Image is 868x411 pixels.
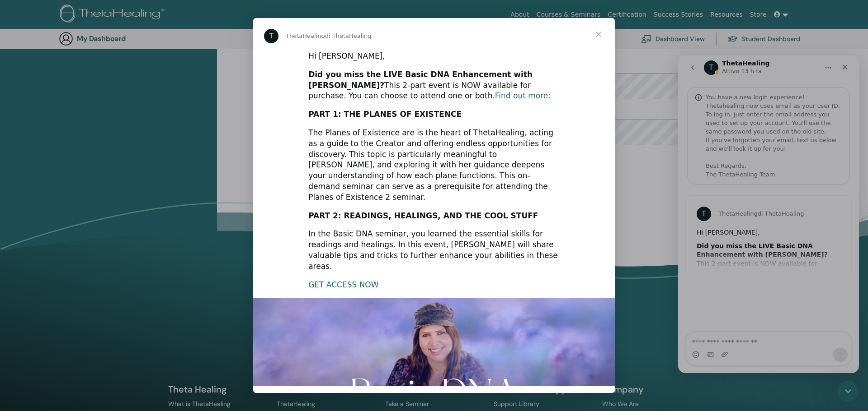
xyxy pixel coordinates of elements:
[308,110,462,119] b: PART 1: THE PLANES OF EXISTENCE
[325,32,372,39] span: di ThetaHealing
[40,155,80,162] span: ThetaHealing
[19,186,162,231] div: This 2-part event is NOW available for purchase. You can choose to attend one or both.
[43,296,50,303] button: Carica allegato
[44,11,84,20] p: Attivo 13 h fa
[308,229,560,272] div: In the Basic DNA seminar, you learned the essential skills for readings and healings. In this eve...
[155,292,170,306] button: Invia un messaggio…
[286,32,325,39] span: ThetaHealing
[28,37,164,123] div: You have a new login experience! Thetahealing now uses email as your user ID. To log in, just ent...
[26,5,40,19] div: Profile image for ThetaHealing
[582,18,615,51] span: Chiudi
[495,91,551,100] a: Find out more:
[308,280,378,289] a: GET ACCESS NOW
[308,70,533,90] b: Did you miss the LIVE Basic DNA Enhancement with [PERSON_NAME]?
[19,151,33,166] div: Profile image for ThetaHealing
[308,51,560,62] div: Hi [PERSON_NAME],
[264,29,278,43] div: Profile image for ThetaHealing
[308,128,560,203] div: The Planes of Existence are is the heart of ThetaHealing, acting as a guide to the Creator and of...
[19,187,150,203] b: Did you miss the LIVE Basic DNA Enhancement with [PERSON_NAME]?
[14,296,21,303] button: Selettore di emoji
[28,296,36,303] button: Selettore di gif
[142,4,159,21] button: Home
[8,277,173,292] textarea: Scrivi un messaggio...
[19,173,162,182] div: Hi [PERSON_NAME],
[80,155,126,162] span: di ThetaHealing
[7,140,174,233] div: ThetaHealing dice…
[308,211,538,220] b: PART 2: READINGS, HEALINGS, AND THE COOL STUFF
[44,5,91,11] h1: ThetaHealing
[308,69,560,102] div: This 2-part event is NOW available for purchase. You can choose to attend one or both.
[159,4,175,20] div: Chiudi
[6,4,23,21] button: go back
